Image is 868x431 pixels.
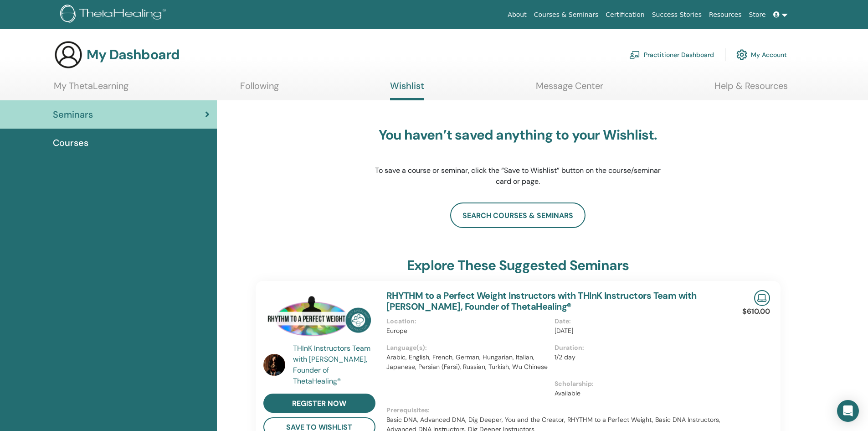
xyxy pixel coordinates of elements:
a: Store [745,6,770,23]
div: Open Intercom Messenger [837,400,859,422]
h3: explore these suggested seminars [407,257,629,274]
p: Location : [386,317,549,326]
a: Success Stories [648,6,705,23]
a: My Account [736,45,787,65]
a: RHYTHM to a Perfect Weight Instructors with THInK Instructors Team with [PERSON_NAME], Founder of... [386,290,697,312]
a: register now [263,394,375,413]
a: Practitioner Dashboard [629,45,714,65]
img: default.jpg [263,354,285,376]
p: Prerequisites : [386,405,723,415]
p: Available [555,389,717,398]
a: Certification [602,6,648,23]
a: Message Center [536,80,603,98]
img: cog.svg [736,47,747,62]
p: 1/2 day [555,353,717,362]
a: About [504,6,530,23]
span: Courses [53,136,88,150]
a: Help & Resources [714,80,788,98]
p: To save a course or seminar, click the “Save to Wishlist” button on the course/seminar card or page. [375,165,662,187]
p: Arabic, English, French, German, Hungarian, Italian, Japanese, Persian (Farsi), Russian, Turkish,... [386,353,549,372]
p: $610.00 [742,306,770,317]
img: chalkboard-teacher.svg [629,51,640,59]
a: THInK Instructors Team with [PERSON_NAME], Founder of ThetaHealing® [293,343,377,387]
img: RHYTHM to a Perfect Weight Instructors [263,290,375,346]
span: Seminars [53,108,93,121]
p: Duration : [555,343,717,353]
img: logo.png [60,5,169,25]
p: Scholarship : [555,379,717,389]
a: search courses & seminars [450,203,586,228]
p: Europe [386,326,549,336]
h3: My Dashboard [87,47,180,63]
p: [DATE] [555,326,717,336]
a: Courses & Seminars [530,6,602,23]
a: Wishlist [390,80,424,100]
p: Language(s) : [386,343,549,353]
a: My ThetaLearning [54,80,128,98]
a: Resources [705,6,745,23]
p: Date : [555,317,717,326]
img: generic-user-icon.jpg [54,40,83,69]
img: Live Online Seminar [754,290,770,306]
a: Following [240,80,279,98]
span: register now [292,399,346,408]
h3: You haven’t saved anything to your Wishlist. [375,127,662,143]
